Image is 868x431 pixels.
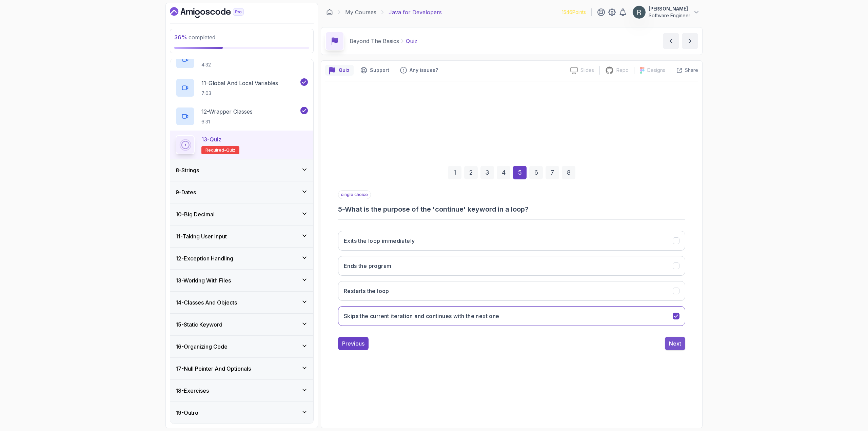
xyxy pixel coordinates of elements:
[176,50,308,69] button: 4:32
[176,276,231,285] h3: 13 - Working With Files
[338,306,685,326] button: Skips the current iteration and continues with the next one
[513,166,527,179] div: 5
[342,339,364,348] div: Previous
[649,12,690,19] p: Software Engineer
[647,67,665,74] p: Designs
[649,5,690,12] p: [PERSON_NAME]
[170,358,313,379] button: 17-Null Pointer And Optionals
[633,6,646,19] img: user profile image
[176,107,308,126] button: 12-Wrapper Classes6:31
[685,67,698,74] p: Share
[176,298,237,307] h3: 14 - Classes And Objects
[170,248,313,269] button: 12-Exception Handling
[325,65,354,76] button: quiz button
[546,166,559,179] div: 7
[448,166,461,179] div: 1
[201,118,253,125] p: 6:31
[529,166,543,179] div: 6
[201,107,253,116] p: 12 - Wrapper Classes
[170,336,313,357] button: 16-Organizing Code
[396,65,442,76] button: Feedback button
[350,37,399,45] p: Beyond The Basics
[170,159,313,181] button: 8-Strings
[410,67,438,74] p: Any issues?
[339,67,350,74] p: Quiz
[176,320,222,329] h3: 15 - Static Keyword
[345,8,376,16] a: My Courses
[497,166,510,179] div: 4
[170,7,259,18] a: Dashboard
[176,78,308,97] button: 11-Global And Local Variables7:03
[356,65,393,76] button: Support button
[170,402,313,424] button: 19-Outro
[338,231,685,251] button: Exits the loop immediately
[338,281,685,301] button: Restarts the loop
[389,8,442,16] p: Java for Developers
[632,5,700,19] button: user profile image[PERSON_NAME]Software Engineer
[562,9,586,16] p: 1546 Points
[338,204,685,214] h3: 5 - What is the purpose of the 'continue' keyword in a loop?
[344,237,415,245] h3: Exits the loop immediately
[616,67,629,74] p: Repo
[480,166,494,179] div: 3
[671,67,698,74] button: Share
[176,188,196,196] h3: 9 - Dates
[170,292,313,313] button: 14-Classes And Objects
[176,135,308,154] button: 13-QuizRequired-quiz
[406,37,417,45] p: Quiz
[682,33,698,49] button: next content
[205,148,226,153] span: Required-
[338,337,369,350] button: Previous
[370,67,389,74] p: Support
[201,61,294,68] p: 4:32
[170,380,313,401] button: 18-Exercises
[562,166,575,179] div: 8
[344,287,389,295] h3: Restarts the loop
[344,262,391,270] h3: Ends the program
[663,33,679,49] button: previous content
[170,226,313,247] button: 11-Taking User Input
[338,190,371,199] p: single choice
[176,232,227,240] h3: 11 - Taking User Input
[201,79,278,87] p: 11 - Global And Local Variables
[326,9,333,16] a: Dashboard
[201,135,221,143] p: 13 - Quiz
[176,166,199,174] h3: 8 - Strings
[170,181,313,203] button: 9-Dates
[174,34,215,41] span: completed
[665,337,685,350] button: Next
[669,339,681,348] div: Next
[338,256,685,276] button: Ends the program
[170,314,313,335] button: 15-Static Keyword
[170,270,313,291] button: 13-Working With Files
[176,254,233,262] h3: 12 - Exception Handling
[176,365,251,373] h3: 17 - Null Pointer And Optionals
[201,90,278,97] p: 7:03
[176,342,228,351] h3: 16 - Organizing Code
[580,67,594,74] p: Slides
[344,312,499,320] h3: Skips the current iteration and continues with the next one
[176,387,209,395] h3: 18 - Exercises
[176,210,215,218] h3: 10 - Big Decimal
[226,148,235,153] span: quiz
[176,409,198,417] h3: 19 - Outro
[170,203,313,225] button: 10-Big Decimal
[464,166,478,179] div: 2
[174,34,187,41] span: 36 %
